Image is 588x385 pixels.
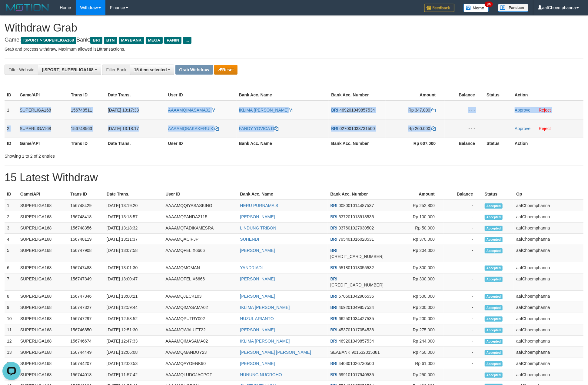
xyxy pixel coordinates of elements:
[68,189,104,200] th: Trans ID
[146,37,163,44] span: MEGA
[340,108,375,112] span: Copy 469201049857534 to clipboard
[339,361,374,366] span: Copy 440301026730500 to clipboard
[104,336,163,347] td: [DATE] 12:47:33
[386,262,444,273] td: Rp 300,000
[5,273,18,291] td: 7
[339,316,374,321] span: Copy 662501034427535 to clipboard
[104,324,163,336] td: [DATE] 12:51:30
[18,273,68,291] td: SUPERLIGA168
[514,189,583,200] th: Op
[339,294,374,299] span: Copy 570501042906536 to clipboard
[485,373,503,378] span: Accepted
[485,248,503,253] span: Accepted
[68,262,104,273] td: 156747488
[237,89,329,101] th: Bank Acc. Name
[5,234,18,245] td: 4
[104,313,163,324] td: [DATE] 12:58:52
[485,328,503,333] span: Accepted
[5,324,18,336] td: 11
[108,108,139,112] span: [DATE] 13:17:33
[386,324,444,336] td: Rp 275,000
[166,138,237,149] th: User ID
[444,302,482,313] td: -
[484,89,512,101] th: Status
[444,358,482,369] td: -
[329,89,386,101] th: Bank Acc. Number
[42,67,93,72] span: [ISPORT] SUPERLIGA168
[444,262,482,273] td: -
[485,339,503,344] span: Accepted
[444,223,482,234] td: -
[330,305,337,310] span: BRI
[539,108,551,112] a: Reject
[5,89,17,101] th: ID
[339,305,374,310] span: Copy 469201049857534 to clipboard
[431,126,436,131] a: Copy 260000 to clipboard
[18,313,68,324] td: SUPERLIGA168
[330,254,384,259] span: Copy 616301004351506 to clipboard
[444,336,482,347] td: -
[386,336,444,347] td: Rp 244,000
[339,327,374,332] span: Copy 453701017054538 to clipboard
[444,200,482,211] td: -
[240,248,275,253] a: [PERSON_NAME]
[214,65,238,75] button: Reset
[71,108,92,112] span: 156748511
[5,336,18,347] td: 12
[240,214,275,219] a: [PERSON_NAME]
[240,305,290,310] a: IKLIMA [PERSON_NAME]
[445,101,484,119] td: - - -
[18,234,68,245] td: SUPERLIGA168
[444,234,482,245] td: -
[515,126,530,131] a: Approve
[330,372,337,377] span: BRI
[240,237,259,242] a: SUHENDI
[18,211,68,223] td: SUPERLIGA168
[104,37,117,44] span: BTN
[240,350,311,355] a: [PERSON_NAME] [PERSON_NAME]
[240,361,275,366] a: [PERSON_NAME]
[339,265,374,270] span: Copy 551801018055532 to clipboard
[90,37,102,44] span: BRI
[104,358,163,369] td: [DATE] 12:00:53
[163,200,238,211] td: AAAAMQQIYASASKING
[5,347,18,358] td: 13
[175,65,213,75] button: Grab Withdraw
[485,2,493,7] span: 34
[68,89,105,101] th: Trans ID
[108,126,139,131] span: [DATE] 13:18:17
[18,223,68,234] td: SUPERLIGA168
[17,119,68,138] td: SUPERLIGA168
[330,339,337,343] span: BRI
[239,126,278,131] a: FANDY YOVICA D
[339,226,374,230] span: Copy 037601027030502 to clipboard
[444,313,482,324] td: -
[102,65,130,75] div: Filter Bank
[5,3,51,12] img: MOTION_logo.png
[18,245,68,262] td: SUPERLIGA168
[104,369,163,380] td: [DATE] 11:57:42
[330,316,337,321] span: BRI
[386,291,444,302] td: Rp 500,000
[386,89,445,101] th: Amount
[104,245,163,262] td: [DATE] 13:07:58
[68,223,104,234] td: 156748356
[485,277,503,282] span: Accepted
[424,4,454,12] img: Feedback.jpg
[240,372,282,377] a: NUNUNG NUGROHO
[5,223,18,234] td: 3
[38,65,101,75] button: [ISPORT] SUPERLIGA168
[444,211,482,223] td: -
[498,4,528,12] img: panduan.png
[386,358,444,369] td: Rp 61,000
[68,234,104,245] td: 156748119
[386,347,444,358] td: Rp 450,000
[68,245,104,262] td: 156747908
[386,369,444,380] td: Rp 250,000
[5,151,241,159] div: Showing 1 to 2 of 2 entries
[168,108,211,112] span: AAAAMQIMASAMA02
[5,245,18,262] td: 5
[18,324,68,336] td: SUPERLIGA168
[240,339,290,343] a: IKLIMA [PERSON_NAME]
[105,89,166,101] th: Date Trans.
